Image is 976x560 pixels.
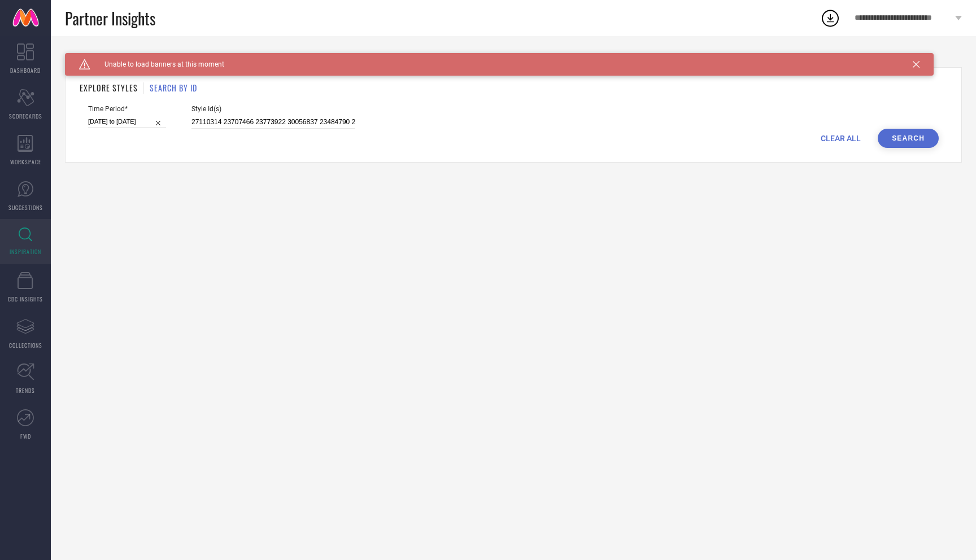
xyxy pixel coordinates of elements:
[16,386,35,395] span: TRENDS
[65,7,155,30] span: Partner Insights
[9,341,42,349] span: COLLECTIONS
[821,134,861,143] span: CLEAR ALL
[80,82,138,94] h1: EXPLORE STYLES
[10,158,41,166] span: WORKSPACE
[878,129,939,148] button: Search
[8,203,43,212] span: SUGGESTIONS
[8,295,43,303] span: CDC INSIGHTS
[88,116,166,128] input: Select time period
[65,53,962,62] div: Back TO Dashboard
[20,432,31,440] span: FWD
[150,82,197,94] h1: SEARCH BY ID
[191,116,355,129] input: Enter comma separated style ids e.g. 12345, 67890
[10,247,41,256] span: INSPIRATION
[820,8,840,28] div: Open download list
[191,105,355,113] span: Style Id(s)
[10,66,41,75] span: DASHBOARD
[88,105,166,113] span: Time Period*
[9,112,42,120] span: SCORECARDS
[90,60,224,68] span: Unable to load banners at this moment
